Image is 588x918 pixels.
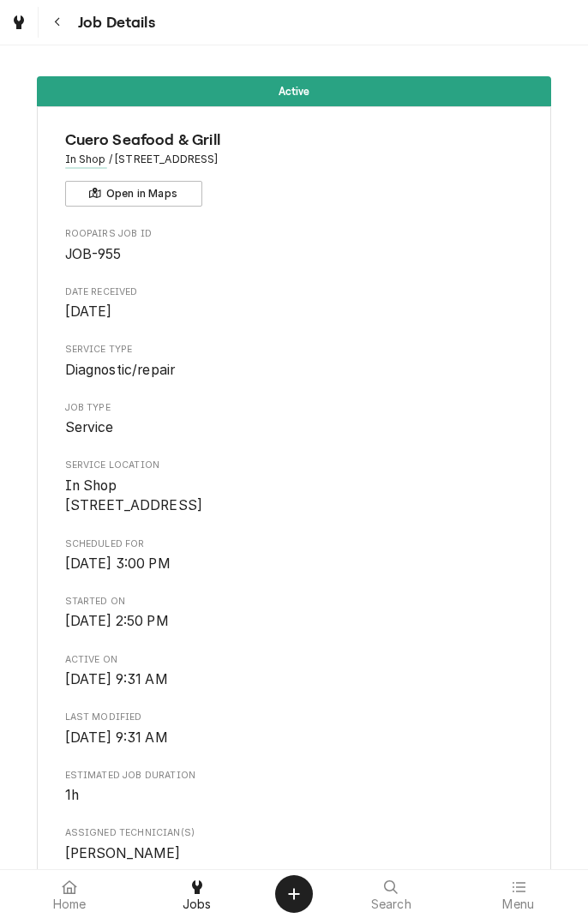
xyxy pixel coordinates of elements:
span: Estimated Job Duration [65,769,524,783]
span: Name [65,129,524,152]
span: Service Location [65,459,524,472]
span: Job Details [73,11,155,34]
span: Service Type [65,360,524,381]
span: Service Type [65,343,524,357]
a: Search [328,873,454,915]
a: Jobs [135,873,261,915]
span: Menu [502,897,534,911]
span: Estimated Job Duration [65,785,524,806]
span: Home [53,897,87,911]
span: Scheduled For [65,554,524,574]
span: Active On [65,653,524,667]
span: Assigned Technician(s) [65,843,524,864]
div: Active On [65,653,524,690]
div: Last Modified [65,711,524,747]
span: Started On [65,611,524,632]
span: [DATE] [65,303,112,320]
span: Active [279,86,310,97]
span: Address [65,152,524,167]
span: [DATE] 3:00 PM [65,555,171,572]
span: Service Location [65,476,524,516]
span: Started On [65,595,524,609]
span: Roopairs Job ID [65,244,524,265]
div: Scheduled For [65,537,524,574]
button: Navigate back [42,7,73,38]
span: [PERSON_NAME] [65,845,181,861]
a: Menu [456,873,582,915]
span: Job Type [65,401,524,415]
span: In Shop [STREET_ADDRESS] [65,477,203,514]
span: Search [371,897,411,911]
div: Roopairs Job ID [65,227,524,264]
span: Date Received [65,302,524,322]
span: Roopairs Job ID [65,227,524,241]
button: Create Object [275,875,313,913]
div: Estimated Job Duration [65,769,524,806]
span: Assigned Technician(s) [65,826,524,840]
span: 1h [65,787,79,803]
div: Date Received [65,285,524,322]
span: Diagnostic/repair [65,362,176,378]
span: Jobs [183,897,212,911]
span: Job Type [65,417,524,438]
button: Open in Maps [65,181,202,207]
span: Date Received [65,285,524,299]
a: Home [7,873,133,915]
div: Service Location [65,459,524,516]
div: Status [37,76,551,106]
a: Go to Jobs [3,7,34,38]
span: Last Modified [65,711,524,724]
span: JOB-955 [65,246,122,262]
span: [DATE] 9:31 AM [65,729,168,746]
div: Service Type [65,343,524,380]
span: Last Modified [65,728,524,748]
span: Active On [65,669,524,690]
span: Scheduled For [65,537,524,551]
span: [DATE] 9:31 AM [65,671,168,687]
span: [DATE] 2:50 PM [65,613,169,629]
span: Service [65,419,114,435]
div: Assigned Technician(s) [65,826,524,863]
div: Job Type [65,401,524,438]
div: Client Information [65,129,524,207]
div: Started On [65,595,524,632]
